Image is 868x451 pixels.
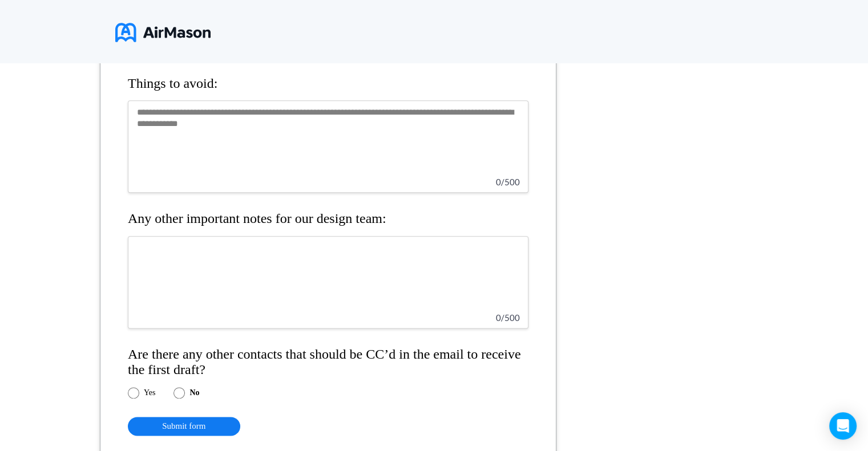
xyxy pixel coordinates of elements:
[144,388,155,397] label: Yes
[115,18,211,47] img: logo
[128,347,528,378] h4: Are there any other contacts that should be CC’d in the email to receive the first draft?
[496,312,520,323] span: 0 / 500
[128,76,528,92] h4: Things to avoid:
[829,412,857,440] div: Open Intercom Messenger
[496,177,520,187] span: 0 / 500
[189,388,199,397] label: No
[128,417,240,436] button: Submit form
[128,211,528,227] h4: Any other important notes for our design team:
